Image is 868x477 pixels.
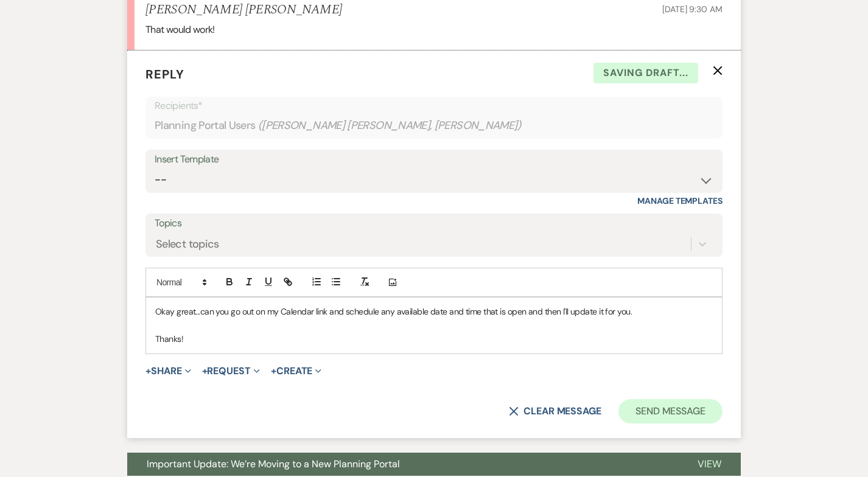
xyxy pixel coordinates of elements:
button: Clear message [509,406,601,416]
div: Select topics [156,236,219,252]
button: Important Update: We’re Moving to a New Planning Portal [127,453,678,476]
span: [DATE] 9:30 AM [662,4,723,15]
span: + [202,366,208,376]
span: Saving draft... [593,63,698,83]
label: Topics [155,215,713,232]
p: Recipients* [155,98,713,114]
span: View [698,458,721,470]
h5: [PERSON_NAME] [PERSON_NAME] [145,2,342,18]
span: + [145,366,151,376]
button: Send Message [618,399,723,423]
span: + [271,366,276,376]
button: View [678,453,741,476]
button: Request [202,366,260,376]
div: Insert Template [155,151,713,169]
div: Planning Portal Users [155,114,713,138]
span: Important Update: We’re Moving to a New Planning Portal [147,458,400,470]
div: That would work! [145,22,723,38]
p: Thanks! [155,332,713,346]
a: Manage Templates [637,195,723,206]
span: ( [PERSON_NAME] [PERSON_NAME], [PERSON_NAME] ) [258,117,522,134]
p: Okay great...can you go out on my Calendar link and schedule any available date and time that is ... [155,305,713,318]
button: Share [145,366,191,376]
button: Create [271,366,321,376]
span: Reply [145,66,184,82]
